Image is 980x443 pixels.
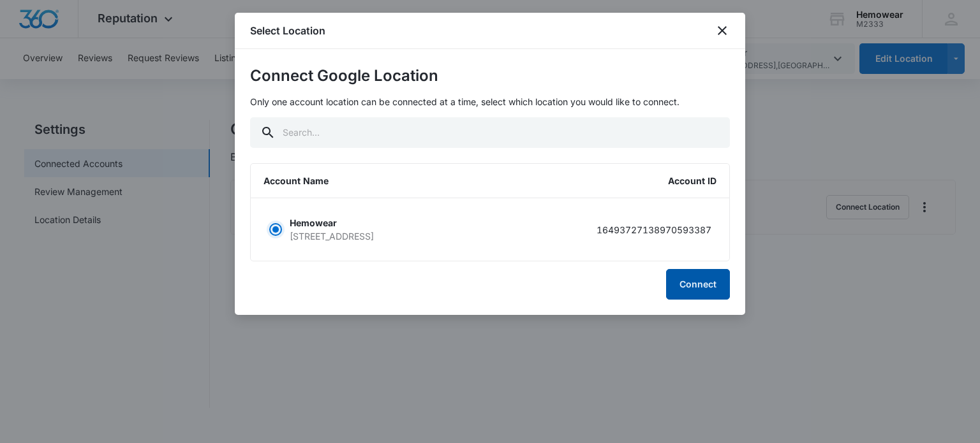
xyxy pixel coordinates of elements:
p: Account Name [264,174,329,187]
button: Connect [666,269,730,300]
button: close [715,23,730,38]
p: [STREET_ADDRESS] [290,229,374,243]
p: Only one account location can be connected at a time, select which location you would like to con... [250,95,730,108]
p: Account ID [668,174,716,187]
h1: Select Location [250,23,325,38]
p: Hemowear [290,216,374,229]
p: 16493727138970593387 [597,223,711,236]
h4: Connect Google Location [250,64,730,87]
input: Search... [250,117,730,148]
